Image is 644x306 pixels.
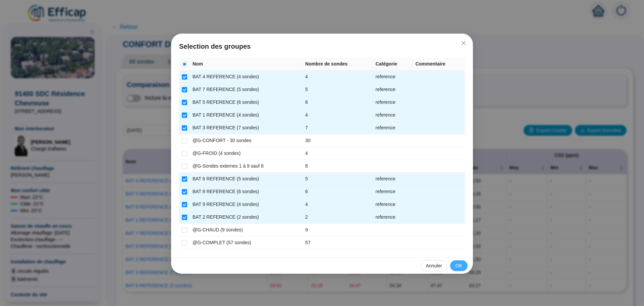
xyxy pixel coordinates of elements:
[303,160,373,173] td: 8
[190,211,303,224] td: BAT 2 REFERENCE (2 sondes)
[373,83,413,96] td: reference
[303,71,373,83] td: 4
[303,185,373,198] td: 6
[373,173,413,185] td: reference
[190,236,303,249] td: @G-COMPLET (57 sondes)
[373,109,413,122] td: reference
[303,83,373,96] td: 5
[303,96,373,109] td: 6
[190,83,303,96] td: BAT 7 REFERENCE (5 sondes)
[303,147,373,160] td: 4
[303,122,373,134] td: 7
[455,262,462,269] span: OK
[450,260,468,271] button: OK
[373,211,413,224] td: reference
[303,134,373,147] td: 30
[190,109,303,122] td: BAT 1 REFERENCE (4 sondes)
[303,173,373,185] td: 5
[190,160,303,173] td: @G-Sondes externes 1 à 9 sauf 8
[458,40,469,46] span: Fermer
[190,147,303,160] td: @G-FROID (4 sondes)
[426,262,442,269] span: Annuler
[190,185,303,198] td: BAT 8 REFERENCE (6 sondes)
[190,173,303,185] td: BAT 6 REFERENCE (5 sondes)
[421,260,447,271] button: Annuler
[373,71,413,83] td: reference
[190,134,303,147] td: @G-CONFORT - 30 sondes
[190,71,303,83] td: BAT 4 REFERENCE (4 sondes)
[373,122,413,134] td: reference
[190,122,303,134] td: BAT 3 REFERENCE (7 sondes)
[413,58,465,71] th: Commentaire
[179,42,465,51] span: Selection des groupes
[190,224,303,236] td: @G-CHAUD (9 sondes)
[461,40,466,46] span: close
[303,198,373,211] td: 4
[190,96,303,109] td: BAT 5 REFERENCE (6 sondes)
[190,198,303,211] td: BAT 9 REFERENCE (4 sondes)
[303,224,373,236] td: 9
[190,58,303,71] th: Nom
[373,185,413,198] td: reference
[373,96,413,109] td: reference
[373,58,413,71] th: Catégorie
[303,236,373,249] td: 57
[458,38,469,48] button: Close
[373,198,413,211] td: reference
[303,109,373,122] td: 4
[303,211,373,224] td: 2
[303,58,373,71] th: Nombre de sondes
